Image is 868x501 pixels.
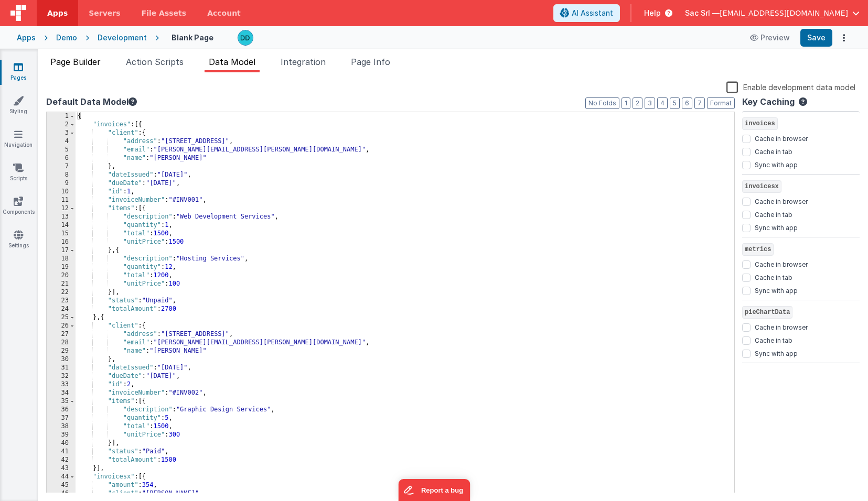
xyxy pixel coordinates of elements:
label: Cache in tab [755,146,792,156]
div: 23 [47,297,76,305]
label: Sync with app [755,159,798,169]
label: Cache in browser [755,133,808,143]
span: Data Model [209,57,255,67]
div: 41 [47,448,76,456]
div: 10 [47,188,76,196]
span: Page Info [351,57,390,67]
label: Cache in browser [755,321,808,332]
label: Cache in browser [755,195,808,206]
label: Sync with app [755,347,798,358]
div: 26 [47,322,76,330]
label: Cache in tab [755,271,792,282]
div: 32 [47,372,76,380]
span: Apps [47,8,68,18]
span: Servers [89,8,120,18]
div: Apps [17,32,36,43]
span: Help [644,8,661,18]
button: Sac Srl — [EMAIL_ADDRESS][DOMAIN_NAME] [685,8,860,18]
div: Demo [56,32,77,43]
span: AI Assistant [572,8,613,18]
div: 33 [47,380,76,389]
label: Sync with app [755,285,798,295]
button: 2 [633,97,642,109]
button: Preview [744,29,796,46]
div: 11 [47,196,76,204]
label: Cache in tab [755,209,792,219]
div: 36 [47,406,76,414]
button: Options [837,30,851,45]
button: Save [800,29,832,47]
div: 43 [47,464,76,473]
div: 46 [47,489,76,498]
span: File Assets [142,8,187,18]
div: Development [98,32,147,43]
div: 9 [47,179,76,188]
div: 45 [47,481,76,489]
div: 8 [47,171,76,179]
span: pieChartData [742,306,792,319]
div: 1 [47,112,76,121]
div: 39 [47,431,76,439]
div: 5 [47,146,76,154]
div: 2 [47,121,76,129]
span: invoicesx [742,180,781,193]
h4: Key Caching [742,97,795,107]
div: 31 [47,364,76,372]
button: Format [707,97,735,109]
img: 5566de74795503dc7562e9a7bf0f5380 [238,30,253,45]
div: 29 [47,347,76,355]
div: 19 [47,263,76,271]
button: 3 [645,97,655,109]
span: metrics [742,243,774,256]
div: 13 [47,213,76,221]
div: 3 [47,129,76,137]
div: 38 [47,422,76,431]
div: 27 [47,330,76,339]
button: AI Assistant [553,4,620,22]
div: 40 [47,439,76,448]
label: Sync with app [755,222,798,232]
button: 6 [682,97,692,109]
h4: Blank Page [172,34,213,41]
button: 5 [670,97,680,109]
div: 28 [47,339,76,347]
label: Cache in browser [755,258,808,269]
div: 7 [47,162,76,171]
div: 15 [47,230,76,238]
span: Sac Srl — [685,8,720,18]
span: Integration [281,57,326,67]
div: 44 [47,473,76,481]
div: 18 [47,255,76,263]
div: 24 [47,305,76,313]
div: 17 [47,246,76,255]
div: 21 [47,280,76,288]
div: 4 [47,137,76,146]
div: 30 [47,355,76,364]
div: 37 [47,414,76,422]
label: Enable development data model [726,81,855,93]
div: 42 [47,456,76,464]
div: 12 [47,204,76,213]
span: Action Scripts [126,57,184,67]
div: 6 [47,154,76,162]
span: invoices [742,117,778,130]
div: 14 [47,221,76,230]
div: 34 [47,389,76,397]
div: 20 [47,271,76,280]
div: 25 [47,313,76,322]
button: 7 [694,97,705,109]
iframe: Marker.io feedback button [398,479,470,501]
button: No Folds [585,97,619,109]
span: [EMAIL_ADDRESS][DOMAIN_NAME] [720,8,848,18]
label: Cache in tab [755,334,792,345]
div: 16 [47,238,76,246]
button: 4 [657,97,668,109]
div: 35 [47,397,76,406]
span: Page Builder [50,57,101,67]
button: Default Data Model [46,95,137,108]
button: 1 [621,97,630,109]
div: 22 [47,288,76,297]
